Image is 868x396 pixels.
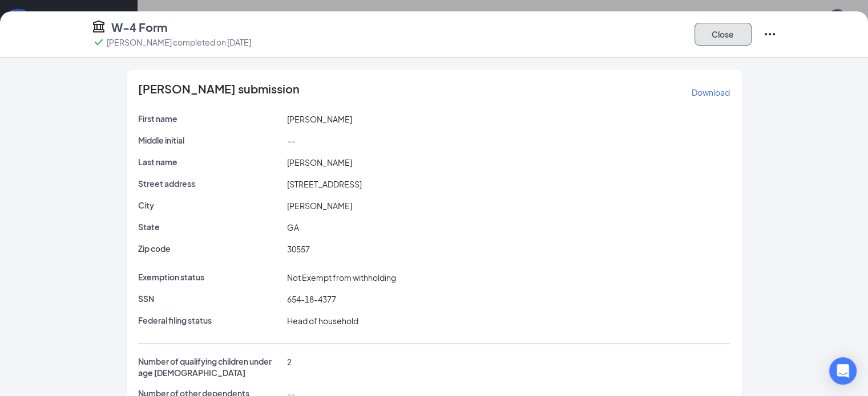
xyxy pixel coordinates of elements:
button: Close [695,23,752,46]
p: Download [692,87,730,98]
p: Last name [138,156,283,168]
svg: Ellipses [763,27,777,41]
span: [PERSON_NAME] [287,157,352,168]
span: Not Exempt from withholding [287,272,396,283]
span: -- [287,136,295,146]
p: Street address [138,178,283,189]
h4: W-4 Form [111,19,167,35]
svg: Checkmark [92,35,106,49]
p: State [138,221,283,232]
p: Federal filing status [138,315,283,326]
p: Exemption status [138,271,283,283]
span: [PERSON_NAME] [287,201,352,211]
svg: TaxGovernmentIcon [92,19,106,33]
p: SSN [138,293,283,304]
p: Zip code [138,243,283,254]
span: GA [287,222,299,232]
span: [PERSON_NAME] [287,114,352,124]
p: First name [138,113,283,124]
span: [STREET_ADDRESS] [287,179,362,189]
span: [PERSON_NAME] submission [138,83,300,101]
span: 30557 [287,244,310,254]
span: 654-18-4377 [287,294,336,304]
div: Open Intercom Messenger [829,357,857,385]
p: City [138,199,283,211]
span: 2 [287,357,292,367]
p: Middle initial [138,134,283,146]
p: Number of qualifying children under age [DEMOGRAPHIC_DATA] [138,356,283,378]
span: Head of household [287,316,358,326]
p: [PERSON_NAME] completed on [DATE] [107,36,251,48]
button: Download [691,83,730,101]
